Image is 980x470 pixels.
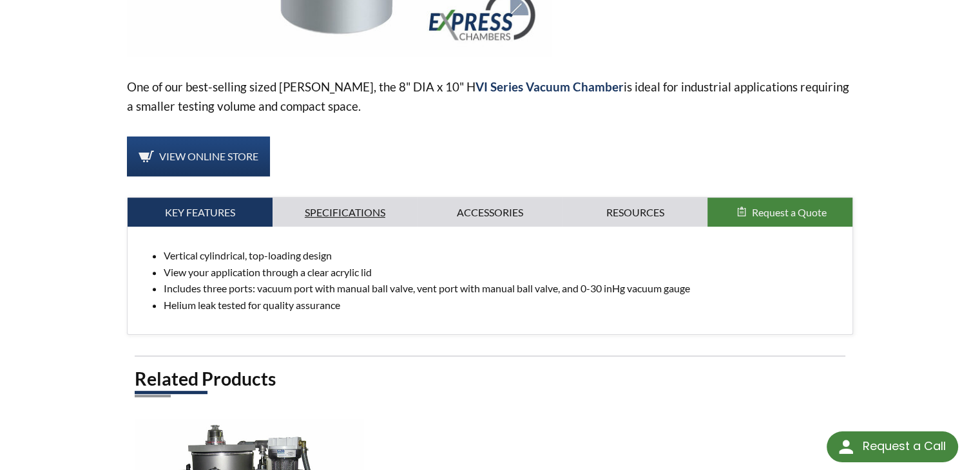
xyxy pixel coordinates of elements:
[273,198,418,227] a: Specifications
[836,437,856,457] img: round button
[476,79,624,94] strong: VI Series Vacuum Chamber
[127,77,854,116] p: One of our best-selling sized [PERSON_NAME], the 8" DIA x 10" H is ideal for industrial applicati...
[159,150,258,162] span: View Online Store
[562,198,707,227] a: Resources
[164,297,843,314] li: Helium leak tested for quality assurance
[707,198,852,227] button: Request a Quote
[164,280,843,297] li: Includes three ports: vacuum port with manual ball valve, vent port with manual ball valve, and 0...
[127,136,270,176] a: View Online Store
[418,198,562,227] a: Accessories
[827,431,958,462] div: Request a Call
[862,431,945,461] div: Request a Call
[128,198,273,227] a: Key Features
[164,264,843,281] li: View your application through a clear acrylic lid
[135,367,846,391] h2: Related Products
[164,247,843,264] li: Vertical cylindrical, top-loading design
[751,206,826,218] span: Request a Quote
